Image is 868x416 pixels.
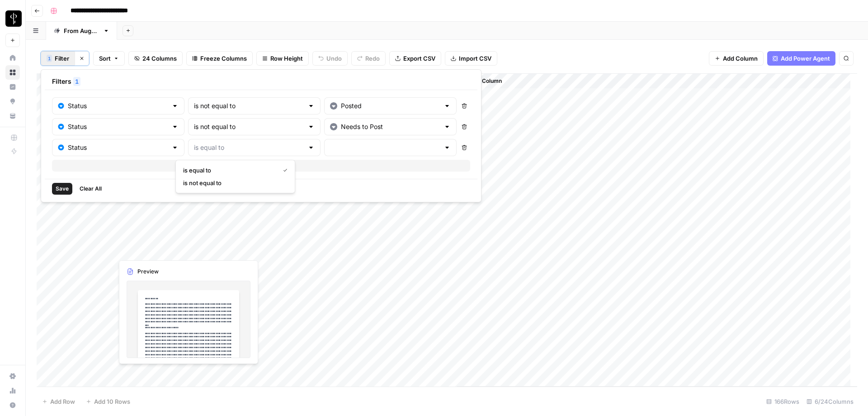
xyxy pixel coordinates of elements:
[763,394,803,409] div: 166 Rows
[46,22,117,40] a: From [DATE]
[45,73,477,90] div: Filters
[80,394,136,409] button: Add 10 Rows
[93,51,125,66] button: Sort
[458,75,505,87] button: Add Column
[47,55,52,62] div: 1
[41,69,481,202] div: 1Filter
[76,183,105,195] button: Clear All
[200,54,247,63] span: Freeze Columns
[194,122,304,131] input: is not equal to
[68,143,168,152] input: Status
[186,51,253,66] button: Freeze Columns
[709,51,764,66] button: Add Column
[75,77,79,86] span: 1
[5,7,20,30] button: Workspace: LP Production Workloads
[5,10,22,27] img: LP Production Workloads Logo
[5,398,20,412] button: Help + Support
[94,397,130,406] span: Add 10 Rows
[48,55,51,62] span: 1
[183,166,276,175] span: is equal to
[5,383,20,398] a: Usage
[128,51,183,66] button: 24 Columns
[365,54,380,63] span: Redo
[68,122,168,131] input: Status
[68,101,168,110] input: Status
[194,101,304,110] input: is not equal to
[73,77,80,86] div: 1
[470,77,502,85] span: Add Column
[183,178,284,187] span: is not equal to
[5,94,20,109] a: Opportunities
[389,51,441,66] button: Export CSV
[99,54,111,63] span: Sort
[55,54,69,63] span: Filter
[80,185,102,193] span: Clear All
[37,394,80,409] button: Add Row
[41,51,75,66] button: 1Filter
[5,51,20,65] a: Home
[64,26,99,35] div: From [DATE]
[142,54,177,63] span: 24 Columns
[803,394,857,409] div: 6/24 Columns
[5,369,20,383] a: Settings
[351,51,386,66] button: Redo
[312,51,348,66] button: Undo
[341,122,440,131] input: Needs to Post
[445,51,497,66] button: Import CSV
[256,51,309,66] button: Row Height
[56,185,69,193] span: Save
[52,160,470,172] button: Add Filter
[781,54,830,63] span: Add Power Agent
[326,54,342,63] span: Undo
[403,54,435,63] span: Export CSV
[341,101,440,110] input: Posted
[5,109,20,123] a: Your Data
[723,54,758,63] span: Add Column
[459,54,491,63] span: Import CSV
[5,80,20,94] a: Insights
[50,397,75,406] span: Add Row
[5,65,20,80] a: Browse
[194,143,304,152] input: is equal to
[52,183,72,195] button: Save
[767,51,835,66] button: Add Power Agent
[270,54,303,63] span: Row Height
